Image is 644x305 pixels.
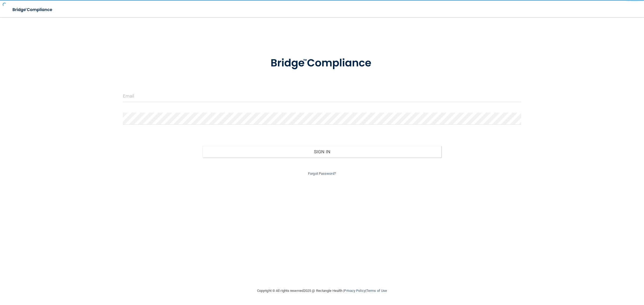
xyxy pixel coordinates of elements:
a: Forgot Password? [308,172,336,176]
img: bridge_compliance_login_screen.278c3ca4.svg [259,49,385,77]
a: Terms of Use [366,289,387,293]
img: bridge_compliance_login_screen.278c3ca4.svg [8,4,57,15]
button: Sign In [203,146,442,158]
a: Privacy Policy [344,289,365,293]
input: Email [123,90,521,102]
div: Copyright © All rights reserved 2025 @ Rectangle Health | | [224,282,420,299]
